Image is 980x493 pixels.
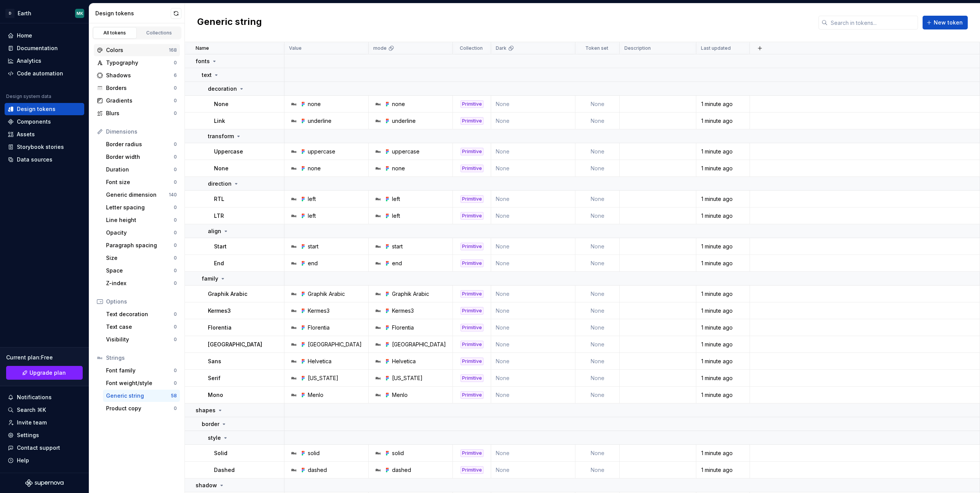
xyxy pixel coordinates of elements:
[174,167,177,173] div: 0
[491,255,575,272] td: None
[174,230,177,236] div: 0
[174,110,177,116] div: 0
[697,117,749,125] div: 1 minute ago
[17,406,46,414] div: Search ⌘K
[461,307,483,315] div: Primitive
[208,391,223,399] p: Mono
[461,243,483,250] div: Primitive
[461,212,483,220] div: Primitive
[174,380,177,386] div: 0
[96,30,134,36] div: All tokens
[491,191,575,207] td: None
[5,55,84,67] a: Analytics
[5,141,84,153] a: Storybook stories
[461,374,483,382] div: Primitive
[5,429,84,441] a: Settings
[106,392,171,400] div: Generic string
[308,307,330,315] div: Kermes3
[214,195,224,203] p: RTL
[5,9,15,18] div: D
[5,454,84,467] button: Help
[461,341,483,348] div: Primitive
[174,336,177,343] div: 0
[289,45,302,51] p: Value
[392,466,411,474] div: dashed
[697,374,749,382] div: 1 minute ago
[392,391,408,399] div: Menlo
[575,143,620,160] td: None
[491,336,575,353] td: None
[202,71,212,79] p: text
[697,307,749,315] div: 1 minute ago
[174,280,177,286] div: 0
[624,45,651,51] p: Description
[103,239,180,251] a: Paragraph spacing0
[106,242,174,249] div: Paragraph spacing
[701,45,731,51] p: Last updated
[171,393,177,399] div: 58
[575,207,620,224] td: None
[575,191,620,207] td: None
[491,160,575,177] td: None
[5,128,84,140] a: Assets
[491,319,575,336] td: None
[308,391,323,399] div: Menlo
[308,100,321,108] div: none
[17,32,32,39] div: Home
[392,195,400,203] div: left
[5,153,84,166] a: Data sources
[106,46,169,54] div: Colors
[461,260,483,267] div: Primitive
[17,118,51,126] div: Components
[174,72,177,78] div: 6
[106,178,174,186] div: Font size
[106,379,174,387] div: Font weight/style
[491,302,575,319] td: None
[106,109,174,117] div: Blurs
[196,45,209,51] p: Name
[6,93,51,100] div: Design system data
[923,16,968,29] button: New token
[214,117,225,125] p: Link
[308,165,321,172] div: none
[103,151,180,163] a: Border width0
[103,321,180,333] a: Text case0
[77,10,83,16] div: MK
[697,341,749,348] div: 1 minute ago
[202,420,219,428] p: border
[575,319,620,336] td: None
[308,243,318,250] div: start
[5,116,84,128] a: Components
[103,377,180,389] a: Font weight/style0
[106,367,174,374] div: Font family
[575,113,620,129] td: None
[174,324,177,330] div: 0
[106,323,174,331] div: Text case
[697,358,749,365] div: 1 minute ago
[392,148,420,155] div: uppercase
[103,227,180,239] a: Opacity0
[103,364,180,377] a: Font family0
[308,466,327,474] div: dashed
[174,367,177,374] div: 0
[461,324,483,331] div: Primitive
[106,298,177,305] div: Options
[575,286,620,302] td: None
[392,324,414,331] div: Florentia
[106,191,169,199] div: Generic dimension
[697,260,749,267] div: 1 minute ago
[106,229,174,237] div: Opacity
[460,45,483,51] p: Collection
[174,311,177,317] div: 0
[18,10,31,17] div: Earth
[214,165,229,172] p: None
[208,290,247,298] p: Graphik Arabic
[208,341,262,348] p: [GEOGRAPHIC_DATA]
[392,307,414,315] div: Kermes3
[106,204,174,211] div: Letter spacing
[17,431,39,439] div: Settings
[94,95,180,107] a: Gradients0
[29,369,66,377] span: Upgrade plan
[103,252,180,264] a: Size0
[106,59,174,67] div: Typography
